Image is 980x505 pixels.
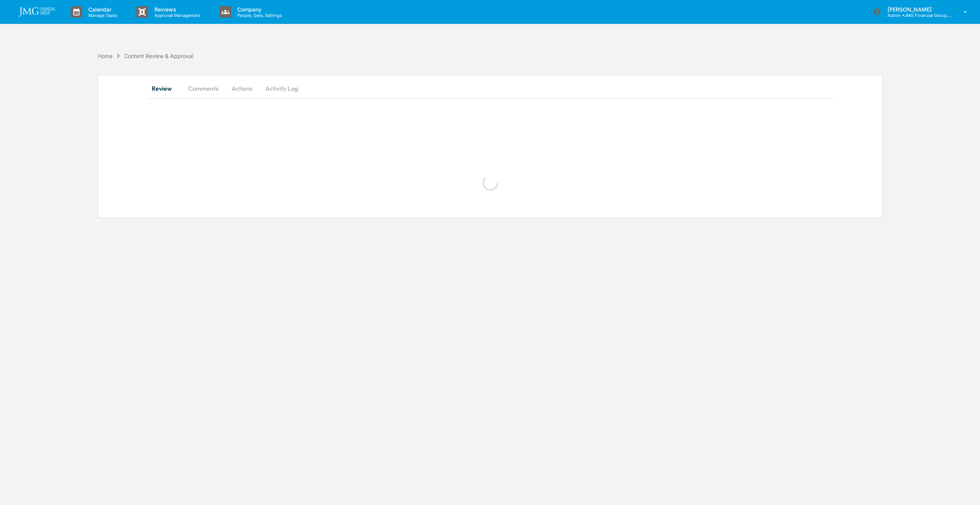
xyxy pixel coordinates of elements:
[231,6,286,13] p: Company
[881,13,953,18] p: Admin • JMG Financial Group, Ltd.
[148,6,204,13] p: Reviews
[98,53,113,59] div: Home
[82,13,121,18] p: Manage Tasks
[147,79,182,98] button: Review
[259,79,304,98] button: Activity Log
[82,6,121,13] p: Calendar
[148,13,204,18] p: Approval Management
[18,7,55,17] img: logo
[124,53,193,59] div: Content Review & Approval
[225,79,259,98] button: Actions
[231,13,286,18] p: People, Data, Settings
[881,6,953,13] p: [PERSON_NAME]
[147,79,833,98] div: secondary tabs example
[182,79,225,98] button: Comments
